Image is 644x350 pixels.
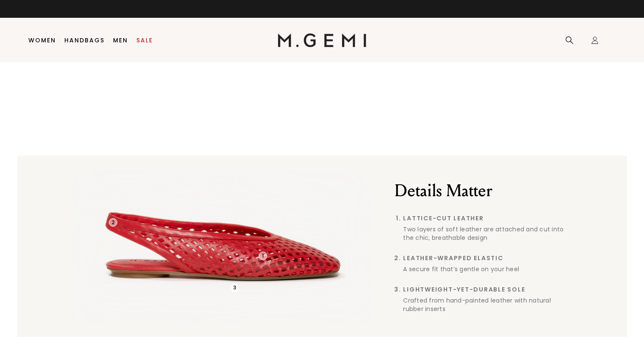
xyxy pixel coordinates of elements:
h2: Details Matter [395,181,565,201]
div: A secure fit that’s gentle on your heel [403,265,565,273]
img: M.Gemi [278,33,366,47]
div: Crafted from hand-painted leather with natural rubber inserts [403,296,565,313]
div: 1 [259,252,267,260]
span: Leather-Wrapped Elastic [403,255,565,261]
a: Men [113,37,128,44]
div: 2 [109,218,117,227]
a: Women [28,37,56,44]
span: Lightweight-Yet-Durable Sole [403,286,565,293]
div: 3 [230,283,239,292]
a: Handbags [64,37,105,44]
div: Two layers of soft leather are attached and cut into the chic, breathable design [403,225,565,242]
a: Sale [136,37,153,44]
span: Lattice-Cut Leather [403,215,565,222]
